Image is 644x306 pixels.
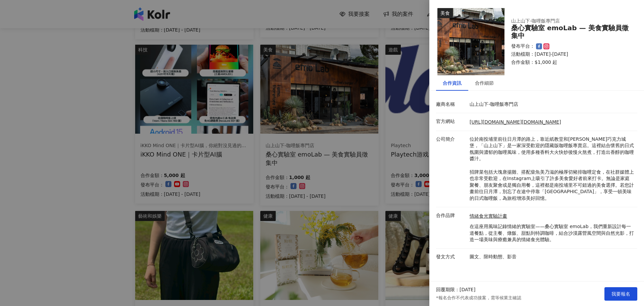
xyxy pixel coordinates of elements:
p: 活動檔期：[DATE]-[DATE] [511,51,629,58]
p: 合作金額： $1,000 起 [511,59,629,66]
div: 美食 [437,8,453,18]
p: 回覆期限：[DATE] [436,287,475,293]
img: 情緒食光實驗計畫 [437,8,504,75]
p: 公司簡介 [436,136,466,143]
p: 圖文、限時動態、影音 [470,254,634,260]
p: 合作品牌 [436,212,466,219]
div: 合作資訊 [443,79,462,87]
p: 位於南投埔里前往日月潭的路上，靠近紙教堂和[PERSON_NAME]巧克力城堡，「山上山下」是一家深受歡迎的隱藏版咖哩飯專賣店。這裡結合懷舊的日式氛圍與濃郁的咖哩風味，使用多種香料大火快炒後慢火... [470,136,634,202]
p: 在這座用風味記錄情緒的實驗室——桑心實驗室 emoLab，我們重新設計每一道餐點，從主餐、燉飯、甜點到特調咖啡，結合沙漠露營風空間與自然光影，打造一場美味與療癒兼具的情緒食光體驗。 [470,223,634,243]
p: *報名合作不代表成功接案，需等候業主確認 [436,295,521,301]
div: 合作細節 [475,79,494,87]
div: 桑心實驗室 emoLab — 美食實驗員徵集中 [511,24,629,40]
button: 我要報名 [604,287,637,301]
a: 情緒食光實驗計畫 [470,213,634,220]
p: 廠商名稱 [436,101,466,108]
div: 山上山下-咖哩飯專門店 [511,18,619,25]
p: 發布平台： [511,43,535,50]
span: 我要報名 [611,291,630,297]
p: 山上山下-咖哩飯專門店 [470,101,634,108]
p: 發文方式 [436,254,466,260]
p: 官方網站 [436,118,466,125]
a: [URL][DOMAIN_NAME][DOMAIN_NAME] [470,119,561,125]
